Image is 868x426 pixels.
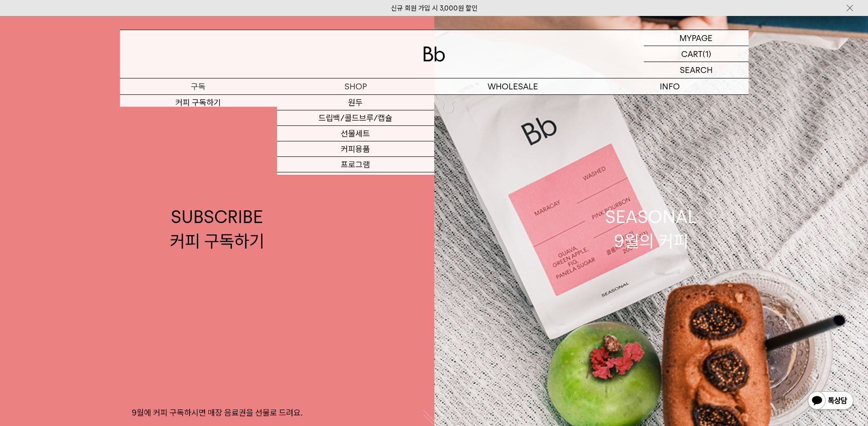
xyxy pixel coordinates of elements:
[277,78,434,94] a: SHOP
[170,205,264,253] div: SUBSCRIBE 커피 구독하기
[644,46,749,62] a: CART (1)
[644,30,749,46] a: MYPAGE
[605,205,697,253] div: SEASONAL 9월의 커피
[703,46,711,62] p: (1)
[391,4,478,12] a: 신규 회원 가입 시 3,000원 할인
[277,126,434,141] a: 선물세트
[679,30,713,46] p: MYPAGE
[423,47,445,62] img: 로고
[277,157,434,172] a: 프로그램
[681,46,703,62] p: CART
[807,390,854,412] img: 카카오톡 채널 1:1 채팅 버튼
[277,95,434,110] a: 원두
[591,78,749,94] p: INFO
[277,141,434,157] a: 커피용품
[434,78,591,94] p: WHOLESALE
[277,110,434,126] a: 드립백/콜드브루/캡슐
[680,62,713,78] p: SEARCH
[120,95,277,110] a: 커피 구독하기
[120,78,277,94] a: 구독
